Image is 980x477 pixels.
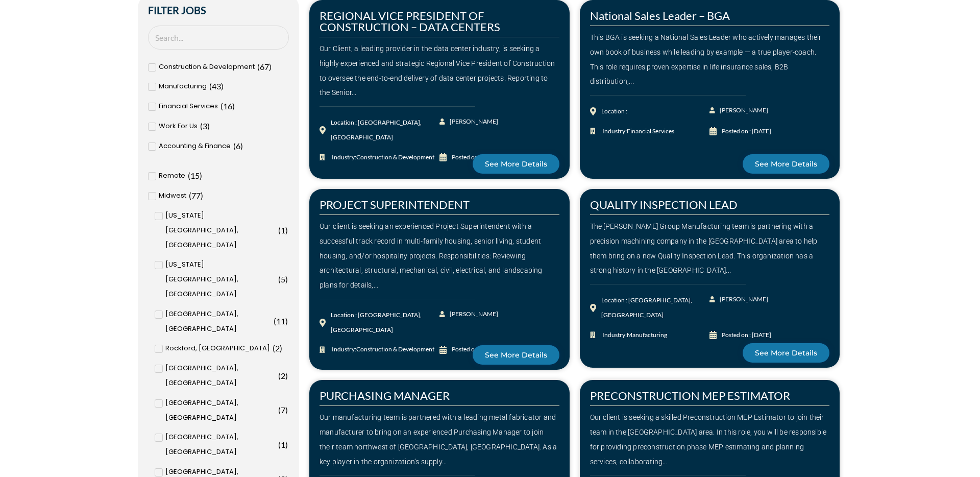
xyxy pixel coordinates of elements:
span: ( [278,225,281,235]
span: 67 [260,62,269,71]
span: ( [278,440,281,449]
span: [GEOGRAPHIC_DATA], [GEOGRAPHIC_DATA] [165,396,276,425]
a: [PERSON_NAME] [439,114,499,129]
a: Industry:Manufacturing [590,328,710,343]
span: ) [285,405,288,415]
span: [US_STATE][GEOGRAPHIC_DATA], [GEOGRAPHIC_DATA] [165,257,276,301]
h2: Filter Jobs [148,5,289,15]
div: Our client is seeking a skilled Preconstruction MEP Estimator to join their team in the [GEOGRAPH... [590,410,830,469]
span: 2 [281,371,285,380]
span: 1 [281,440,285,449]
a: PURCHASING MANAGER [320,389,450,402]
span: Remote [159,169,185,183]
span: Industry: [600,328,667,343]
a: See More Details [743,343,829,363]
div: Location : [GEOGRAPHIC_DATA], [GEOGRAPHIC_DATA] [601,293,710,323]
span: [PERSON_NAME] [717,103,768,118]
span: Accounting & Finance [159,139,231,154]
span: ) [240,141,243,151]
span: ( [188,171,190,180]
span: See More Details [485,160,547,168]
span: Work For Us [159,119,198,134]
a: National Sales Leader – BGA [590,9,730,22]
span: Manufacturing [159,79,207,94]
div: Location : [GEOGRAPHIC_DATA], [GEOGRAPHIC_DATA] [331,308,439,338]
span: ( [274,316,276,326]
div: Posted on : [DATE] [722,328,771,343]
span: ) [269,62,272,71]
span: 77 [191,190,201,200]
span: ( [278,274,281,284]
a: Industry:Financial Services [590,124,710,139]
span: [GEOGRAPHIC_DATA], [GEOGRAPHIC_DATA] [165,430,276,460]
span: ( [278,371,281,380]
span: Financial Services [627,127,674,135]
span: Construction & Development [159,60,255,75]
span: 15 [190,171,200,180]
span: ( [209,81,212,91]
a: [PERSON_NAME] [709,103,769,118]
span: [GEOGRAPHIC_DATA], [GEOGRAPHIC_DATA] [165,307,271,337]
span: ) [201,190,203,200]
a: See More Details [473,154,559,174]
span: ) [285,440,288,449]
a: See More Details [743,154,829,174]
a: PROJECT SUPERINTENDENT [320,198,470,211]
span: ) [285,316,288,326]
span: ( [257,62,260,71]
span: See More Details [485,351,547,359]
div: Location : [601,104,627,119]
span: ) [285,274,288,284]
span: ( [220,101,223,111]
span: Manufacturing [627,331,667,339]
span: ) [285,371,288,380]
span: 6 [236,141,240,151]
span: ) [285,225,288,235]
span: [PERSON_NAME] [717,292,768,307]
span: See More Details [755,160,817,168]
span: ) [280,343,282,353]
span: 3 [203,121,207,131]
span: [US_STATE][GEOGRAPHIC_DATA], [GEOGRAPHIC_DATA] [165,208,276,252]
span: Financial Services [159,99,218,114]
span: 7 [281,405,285,415]
div: Location : [GEOGRAPHIC_DATA], [GEOGRAPHIC_DATA] [331,115,439,145]
span: [GEOGRAPHIC_DATA], [GEOGRAPHIC_DATA] [165,361,276,391]
a: PRECONSTRUCTION MEP ESTIMATOR [590,389,790,402]
span: 2 [275,343,280,353]
span: 16 [223,101,232,111]
span: [PERSON_NAME] [447,114,498,129]
span: Rockford, [GEOGRAPHIC_DATA] [165,341,270,356]
span: ( [273,343,275,353]
a: QUALITY INSPECTION LEAD [590,198,738,211]
span: [PERSON_NAME] [447,307,498,322]
div: Posted on : [DATE] [722,124,771,139]
a: [PERSON_NAME] [439,307,499,322]
span: ( [189,190,191,200]
span: ( [278,405,281,415]
a: [PERSON_NAME] [709,292,769,307]
div: Our client is seeking an experienced Project Superintendent with a successful track record in mul... [320,219,559,293]
div: The [PERSON_NAME] Group Manufacturing team is partnering with a precision machining company in th... [590,219,830,278]
input: Search Job [148,26,289,50]
span: 11 [276,316,285,326]
span: Midwest [159,188,186,203]
div: This BGA is seeking a National Sales Leader who actively manages their own book of business while... [590,30,830,89]
span: ( [233,141,236,151]
span: 5 [281,274,285,284]
span: 1 [281,225,285,235]
a: See More Details [473,345,559,365]
span: ) [232,101,235,111]
span: See More Details [755,349,817,356]
span: Industry: [600,124,674,139]
span: ) [221,81,224,91]
span: ( [200,121,203,131]
span: 43 [212,81,221,91]
a: REGIONAL VICE PRESIDENT OF CONSTRUCTION – DATA CENTERS [320,9,500,34]
span: ) [200,171,202,180]
div: Our Client, a leading provider in the data center industry, is seeking a highly experienced and s... [320,41,559,100]
div: Our manufacturing team is partnered with a leading metal fabricator and manufacturer to bring on ... [320,410,559,469]
span: ) [207,121,210,131]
